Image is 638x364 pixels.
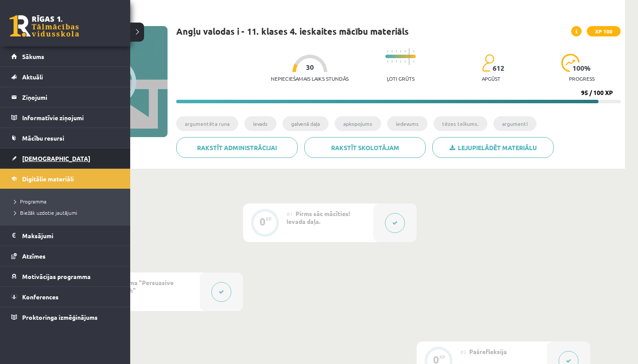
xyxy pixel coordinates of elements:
legend: Maksājumi [22,226,119,246]
li: galvenā daļa [283,116,329,131]
li: apkopojums [335,116,381,131]
img: icon-short-line-57e1e144782c952c97e751825c79c345078a6d821885a25fce030b3d8c18986b.svg [387,60,388,62]
a: Rīgas 1. Tālmācības vidusskola [10,15,79,37]
img: icon-short-line-57e1e144782c952c97e751825c79c345078a6d821885a25fce030b3d8c18986b.svg [396,60,397,62]
a: Lejupielādēt materiālu [432,137,554,158]
span: Motivācijas programma [22,272,91,280]
span: #3 [460,348,467,355]
img: icon-short-line-57e1e144782c952c97e751825c79c345078a6d821885a25fce030b3d8c18986b.svg [400,60,401,62]
p: progress [569,75,595,82]
img: icon-short-line-57e1e144782c952c97e751825c79c345078a6d821885a25fce030b3d8c18986b.svg [405,60,405,62]
p: Ļoti grūts [387,75,414,82]
span: Sākums [22,52,44,60]
h1: Angļu valodas i - 11. klases 4. ieskaites mācību materiāls [176,26,409,36]
a: Maksājumi [11,226,119,246]
span: #1 [286,210,293,217]
span: Pašrefleksija [469,348,507,355]
img: icon-short-line-57e1e144782c952c97e751825c79c345078a6d821885a25fce030b3d8c18986b.svg [391,50,392,52]
li: argumentēta runa [176,116,238,131]
img: icon-short-line-57e1e144782c952c97e751825c79c345078a6d821885a25fce030b3d8c18986b.svg [400,50,401,52]
img: icon-progress-161ccf0a02000e728c5f80fcf4c31c7af3da0e1684b2b1d7c360e028c24a22f1.svg [561,54,580,72]
div: XP [439,354,445,359]
div: 0 [260,218,266,226]
a: Programma [11,197,122,205]
div: 0 [433,356,439,364]
a: Ziņojumi [11,87,119,107]
span: Konferences [22,293,59,301]
legend: Ziņojumi [22,87,119,107]
span: 30 [306,63,314,71]
span: Mācību resursi [22,134,64,142]
img: icon-long-line-d9ea69661e0d244f92f715978eff75569469978d946b2353a9bb055b3ed8787d.svg [409,48,410,65]
li: iedevums [387,116,428,131]
li: ievads [244,116,276,131]
a: Rakstīt skolotājam [304,137,426,158]
a: Aktuāli [11,67,119,87]
a: Biežāk uzdotie jautājumi [11,209,122,216]
a: Atzīmes [11,246,119,266]
img: icon-short-line-57e1e144782c952c97e751825c79c345078a6d821885a25fce030b3d8c18986b.svg [413,50,414,52]
li: argumenti [493,116,536,131]
img: icon-short-line-57e1e144782c952c97e751825c79c345078a6d821885a25fce030b3d8c18986b.svg [413,60,414,62]
span: Pirms sāc mācīties! Ievada daļa. [286,210,350,225]
img: icon-short-line-57e1e144782c952c97e751825c79c345078a6d821885a25fce030b3d8c18986b.svg [396,50,397,52]
p: Nepieciešamais laiks stundās [271,75,349,82]
span: 100 % [572,64,591,72]
a: [DEMOGRAPHIC_DATA] [11,148,119,168]
span: Tēma "Persuasive speech" [113,279,174,294]
img: icon-short-line-57e1e144782c952c97e751825c79c345078a6d821885a25fce030b3d8c18986b.svg [391,60,392,62]
img: icon-short-line-57e1e144782c952c97e751825c79c345078a6d821885a25fce030b3d8c18986b.svg [387,50,388,52]
img: students-c634bb4e5e11cddfef0936a35e636f08e4e9abd3cc4e673bd6f9a4125e45ecb1.svg [482,54,494,72]
a: Rakstīt administrācijai [176,137,298,158]
span: Atzīmes [22,252,46,260]
span: XP 100 [587,26,621,36]
span: 612 [493,64,504,72]
span: Aktuāli [22,73,43,81]
a: Digitālie materiāli [11,169,119,189]
span: Programma [11,198,46,205]
div: XP [266,216,272,221]
span: Biežāk uzdotie jautājumi [11,209,77,216]
a: Proktoringa izmēģinājums [11,307,119,327]
a: Konferences [11,287,119,307]
a: Sākums [11,46,119,66]
span: Digitālie materiāli [22,175,74,183]
span: [DEMOGRAPHIC_DATA] [22,154,90,162]
p: apgūst [482,75,500,82]
a: Motivācijas programma [11,266,119,286]
a: Informatīvie ziņojumi [11,108,119,128]
img: icon-short-line-57e1e144782c952c97e751825c79c345078a6d821885a25fce030b3d8c18986b.svg [405,50,405,52]
legend: Informatīvie ziņojumi [22,108,119,128]
a: Mācību resursi [11,128,119,148]
span: Proktoringa izmēģinājums [22,313,98,321]
li: tēzes teikums. [434,116,487,131]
